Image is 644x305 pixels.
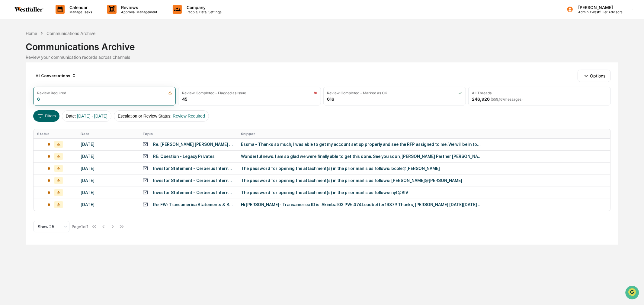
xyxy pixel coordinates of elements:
div: Investor Statement - Cerberus International, Ltd - [DATE] [153,178,234,183]
span: Review Required [173,114,205,118]
th: Status [34,129,77,138]
div: Re: [PERSON_NAME] [PERSON_NAME] Foundation - Request for Proposal [153,142,234,147]
div: Investor Statement - Cerberus International, Ltd - [DATE] [153,190,234,195]
div: Page 1 of 1 [72,224,88,229]
div: 45 [182,96,187,102]
div: 6 [37,96,40,102]
span: • [50,98,52,103]
div: The password for opening the attachment(s) in the prior mail is as follows: [PERSON_NAME]@[PERSON... [241,178,482,183]
p: Manage Tasks [65,10,95,14]
div: Investor Statement - Cerberus International, Ltd - [DATE] [153,166,234,171]
img: Rachel Stanley [6,76,16,86]
span: Data Lookup [12,135,38,141]
th: Topic [139,129,237,138]
div: Review Required [37,91,66,95]
div: Review your communication records across channels [26,55,618,60]
span: [DATE] [53,98,66,103]
th: Date [77,129,139,138]
div: 🗄️ [44,124,49,129]
img: icon [168,91,172,95]
p: Approval Management [117,10,161,14]
div: The password for opening the attachment(s) in the prior mail is as follows: bcole@[PERSON_NAME] [241,166,482,171]
p: Company [182,5,225,10]
div: Review Completed - Flagged as Issue [182,91,246,95]
p: Admin • Westfuller Advisors [573,10,623,14]
div: Past conversations [6,67,40,72]
div: [DATE] [81,166,135,171]
div: We're available if you need us! [27,52,83,57]
div: 616 [327,96,335,102]
span: • [50,82,52,87]
p: People, Data, Settings [182,10,225,14]
div: Communications Archive [46,31,95,36]
div: [DATE] [81,142,135,147]
span: Attestations [50,123,75,129]
p: Calendar [65,5,95,10]
div: Home [26,31,37,36]
img: 8933085812038_c878075ebb4cc5468115_72.jpg [13,46,24,57]
a: 🖐️Preclearance [4,121,41,132]
div: Wonderful news. I am so glad we were finally able to get this done. See you soon, [PERSON_NAME] P... [241,154,482,159]
a: 🗄️Attestations [41,121,77,132]
a: 🔎Data Lookup [4,132,40,143]
img: Rachel Stanley [6,93,16,102]
div: [DATE] [81,178,135,183]
span: [DATE] [53,82,66,87]
div: [DATE] [81,190,135,195]
span: ( 559,167 messages) [491,97,523,102]
div: All Conversations [33,71,79,80]
iframe: Open customer support [625,285,641,301]
span: Preclearance [12,123,39,129]
div: Start new chat [27,46,99,52]
p: Reviews [117,5,161,10]
div: Review Completed - Marked as OK [327,91,387,95]
button: Filters [33,110,59,122]
span: [PERSON_NAME] [19,82,49,87]
img: icon [313,91,317,95]
div: Communications Archive [26,36,618,52]
div: Hi [PERSON_NAME]- Transamerica ID is: Akimball03 PW: 474Leadbetter1987!! Thanks, [PERSON_NAME] [D... [241,202,482,207]
div: 🖐️ [6,124,11,129]
button: Escalation or Review Status:Review Required [114,110,209,122]
div: The password for opening the attachment(s) in the prior mail is as follows: nyf@BIV [241,190,482,195]
div: [DATE] [81,202,135,207]
button: Date:[DATE] - [DATE] [62,110,111,122]
button: Start new chat [103,48,110,55]
div: Re: FW: Transamerica Statements & Benefits Summary [153,202,234,207]
span: Pylon [60,149,73,154]
a: Powered byPylon [43,149,73,154]
img: 1746055101610-c473b297-6a78-478c-a979-82029cc54cd1 [6,46,17,57]
div: [DATE] [81,154,135,159]
div: RE: Question - Legacy Privates [153,154,215,159]
span: [PERSON_NAME] [19,98,49,103]
span: [DATE] - [DATE] [77,114,107,118]
p: How can we help? [6,13,110,22]
img: logo [14,7,43,12]
div: All Threads [472,91,492,95]
p: [PERSON_NAME] [573,5,623,10]
button: See all [94,66,110,73]
div: 246,926 [472,96,523,102]
img: icon [458,91,462,95]
th: Snippet [237,129,610,138]
div: Essma - Thanks so much; I was able to get my account set up properly and see the RFP assigned to ... [241,142,482,147]
div: 🔎 [6,135,11,140]
button: Options [578,70,610,82]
